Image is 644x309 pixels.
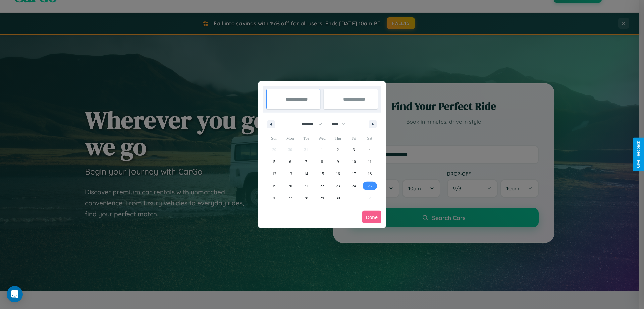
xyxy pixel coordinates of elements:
button: 8 [314,156,330,168]
button: 27 [282,192,298,204]
button: 25 [362,180,378,192]
button: 10 [346,156,362,168]
button: 4 [362,144,378,156]
button: 1 [314,144,330,156]
span: Fri [346,133,362,144]
button: 23 [330,180,346,192]
span: 30 [336,192,340,204]
span: 26 [272,192,276,204]
div: Give Feedback [636,141,641,168]
span: Wed [314,133,330,144]
button: 26 [266,192,282,204]
button: 3 [346,144,362,156]
span: 9 [337,156,339,168]
span: 3 [353,144,355,156]
div: Open Intercom Messenger [7,286,23,302]
span: 14 [304,168,308,180]
span: 28 [304,192,308,204]
span: 19 [272,180,276,192]
span: 16 [336,168,340,180]
button: 19 [266,180,282,192]
button: 24 [346,180,362,192]
span: 6 [289,156,291,168]
span: 18 [368,168,372,180]
span: 4 [369,144,371,156]
span: 15 [320,168,324,180]
span: 20 [288,180,292,192]
button: 5 [266,156,282,168]
span: 23 [336,180,340,192]
button: 14 [298,168,314,180]
button: Done [362,211,381,223]
button: 13 [282,168,298,180]
button: 7 [298,156,314,168]
button: 20 [282,180,298,192]
span: Thu [330,133,346,144]
button: 16 [330,168,346,180]
span: 10 [352,156,356,168]
span: 2 [337,144,339,156]
button: 29 [314,192,330,204]
button: 15 [314,168,330,180]
button: 28 [298,192,314,204]
button: 12 [266,168,282,180]
span: 21 [304,180,308,192]
button: 9 [330,156,346,168]
span: Sat [362,133,378,144]
span: 22 [320,180,324,192]
button: 6 [282,156,298,168]
button: 2 [330,144,346,156]
button: 17 [346,168,362,180]
span: 25 [368,180,372,192]
button: 30 [330,192,346,204]
span: Sun [266,133,282,144]
button: 22 [314,180,330,192]
span: 1 [321,144,323,156]
button: 11 [362,156,378,168]
span: 24 [352,180,356,192]
span: 27 [288,192,292,204]
button: 21 [298,180,314,192]
span: Mon [282,133,298,144]
span: 12 [272,168,276,180]
button: 18 [362,168,378,180]
span: 17 [352,168,356,180]
span: 5 [273,156,275,168]
span: 11 [368,156,372,168]
span: Tue [298,133,314,144]
span: 29 [320,192,324,204]
span: 13 [288,168,292,180]
span: 7 [305,156,307,168]
span: 8 [321,156,323,168]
